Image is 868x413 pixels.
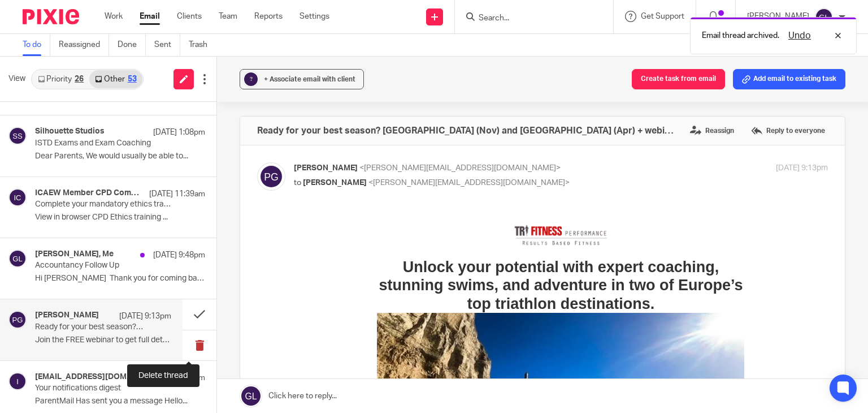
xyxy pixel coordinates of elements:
p: Accountancy Follow Up [35,261,171,270]
a: Reports [254,11,283,22]
p: [DATE] 9:48pm [153,249,205,261]
span: to [294,179,301,187]
a: Done [118,34,146,56]
h4: [EMAIL_ADDRESS][DOMAIN_NAME] [35,372,134,382]
div: 53 [128,75,137,83]
button: Create task from email [632,69,725,89]
h4: [PERSON_NAME] [35,311,99,320]
a: Email [140,11,160,22]
img: svg%3E [8,311,27,329]
a: Settings [300,11,329,22]
p: [DATE] 9:13pm [119,311,171,322]
a: Priority26 [32,70,89,88]
a: Reassigned [59,34,109,56]
h4: Ready for your best season? [GEOGRAPHIC_DATA] (Nov) and [GEOGRAPHIC_DATA] (Apr) + webinar [257,125,676,136]
p: ISTD Exams and Exam Coaching [35,139,171,148]
h4: Silhouette Studios [35,127,105,136]
p: Complete your mandatory ethics training [35,200,171,209]
p: Email thread archived. [702,30,779,41]
img: svg%3E [8,127,27,145]
span: [PERSON_NAME] [303,179,367,187]
span: <[PERSON_NAME][EMAIL_ADDRESS][DOMAIN_NAME]> [368,179,570,187]
a: Clients [177,11,202,22]
p: [DATE] 7:45pm [153,372,205,384]
img: svg%3E [8,372,27,390]
p: ParentMail Has sent you a message Hello... [35,397,205,406]
a: Sent [154,34,180,56]
h4: [PERSON_NAME], Me [35,249,114,259]
span: <[PERSON_NAME][EMAIL_ADDRESS][DOMAIN_NAME]> [359,164,561,172]
label: Reassign [687,122,737,139]
a: Other53 [89,70,142,88]
img: svg%3E [815,8,833,26]
img: svg%3E [8,249,27,268]
p: Your notifications digest [35,384,171,393]
img: svg%3E [8,188,27,206]
p: Join the FREE webinar to get full details,‌... [35,335,171,345]
p: Dear Parents, We would usually be able to... [35,152,205,161]
span: Unlock your potential with expert coaching, stunning swims, and adventure in two of Europe’s top ... [85,45,449,99]
h4: ICAEW Member CPD Communication [35,188,144,198]
a: Team [219,11,237,22]
a: Trash [189,34,216,56]
p: Hi [PERSON_NAME] Thank you for coming back to... [35,274,205,283]
button: Undo [785,29,814,42]
a: Work [105,11,123,22]
span: + Associate email with client [264,76,355,83]
img: svg%3E [257,162,285,191]
p: [DATE] 1:08pm [153,127,205,138]
p: [DATE] 9:13pm [776,162,828,174]
p: [DATE] 11:39am [149,188,205,200]
span: View [8,73,25,85]
button: ? + Associate email with client [240,69,364,89]
div: 26 [75,75,84,83]
a: To do [23,34,50,56]
p: View in browser CPD Ethics training ... [35,213,205,222]
span: [PERSON_NAME] [294,164,358,172]
button: Add email to existing task [733,69,845,89]
img: Pixie [23,9,79,24]
p: Ready for your best season? [GEOGRAPHIC_DATA] (Nov) and [GEOGRAPHIC_DATA] (Apr) + webinar [35,322,144,332]
div: ? [244,72,258,86]
label: Reply to everyone [748,122,828,139]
